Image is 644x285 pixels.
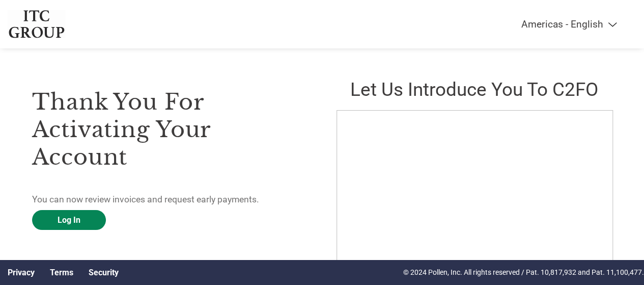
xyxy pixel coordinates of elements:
a: Security [89,268,119,277]
a: Log In [32,210,106,230]
iframe: C2FO Introduction Video [337,110,613,272]
h3: Thank you for activating your account [32,88,307,171]
a: Privacy [8,268,35,277]
p: You can now review invoices and request early payments. [32,193,307,206]
p: © 2024 Pollen, Inc. All rights reserved / Pat. 10,817,932 and Pat. 11,100,477. [403,267,644,278]
a: Terms [50,268,73,277]
h2: Let us introduce you to C2FO [337,79,612,100]
img: ITC Group [8,10,66,38]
